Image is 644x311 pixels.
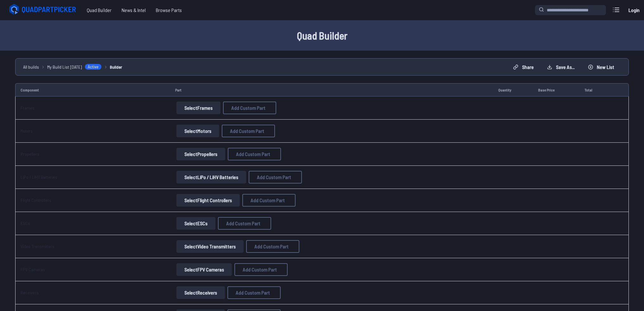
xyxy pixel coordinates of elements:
button: Add Custom Part [227,286,281,299]
button: Add Custom Part [223,102,276,114]
span: Add Custom Part [254,244,289,249]
span: Active [85,64,102,70]
td: Component [15,83,170,96]
a: Flight Controllers [21,197,51,203]
a: Frames [21,105,35,110]
button: New List [583,62,620,72]
button: SelectFlight Controllers [176,194,240,207]
a: SelectReceivers [175,286,226,299]
a: Motors [21,128,33,134]
a: Builder [110,64,122,70]
a: All builds [23,64,39,70]
td: Part [170,83,493,96]
a: Receivers [21,290,39,295]
button: SelectLiPo / LiHV Batteries [176,171,246,183]
button: Add Custom Part [222,125,275,137]
span: Add Custom Part [231,105,265,110]
a: SelectMotors [175,125,220,137]
button: Add Custom Part [246,240,299,253]
a: My Build List [DATE]Active [47,64,102,70]
button: Share [508,62,539,72]
button: SelectVideo Transmitters [176,240,244,253]
span: My Build List [DATE] [47,64,82,70]
span: Add Custom Part [230,128,264,134]
span: Add Custom Part [243,267,277,272]
a: Browse Parts [151,4,187,16]
button: Add Custom Part [218,217,271,230]
a: SelectESCs [175,217,217,230]
a: Quad Builder [82,4,117,16]
a: ESCs [21,221,30,226]
button: SelectPropellers [176,148,225,160]
button: SelectReceivers [176,286,225,299]
button: SelectMotors [176,125,219,137]
span: Add Custom Part [226,221,260,226]
button: Add Custom Part [228,148,281,160]
button: Save as... [542,62,580,72]
a: FPV Cameras [21,267,45,272]
button: SelectESCs [176,217,215,230]
a: SelectPropellers [175,148,226,160]
td: Base Price [533,83,579,96]
button: SelectFrames [176,102,220,114]
button: Add Custom Part [234,263,288,276]
a: SelectFrames [175,102,222,114]
a: LiPo / LiHV Batteries [21,174,57,180]
span: Add Custom Part [236,152,270,157]
a: SelectLiPo / LiHV Batteries [175,171,247,183]
button: Add Custom Part [242,194,296,207]
button: Add Custom Part [249,171,302,183]
a: News & Intel [117,4,151,16]
a: Login [626,4,641,16]
button: SelectFPV Cameras [176,263,232,276]
td: Quantity [493,83,533,96]
h1: Quad Builder [119,28,525,43]
span: Add Custom Part [257,175,291,180]
a: SelectFPV Cameras [175,263,233,276]
span: Add Custom Part [236,290,270,295]
td: Total [579,83,611,96]
span: Add Custom Part [251,198,285,203]
a: Video Transmitters [21,244,54,249]
a: SelectVideo Transmitters [175,240,245,253]
a: SelectFlight Controllers [175,194,241,207]
a: Propellers [21,151,39,157]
